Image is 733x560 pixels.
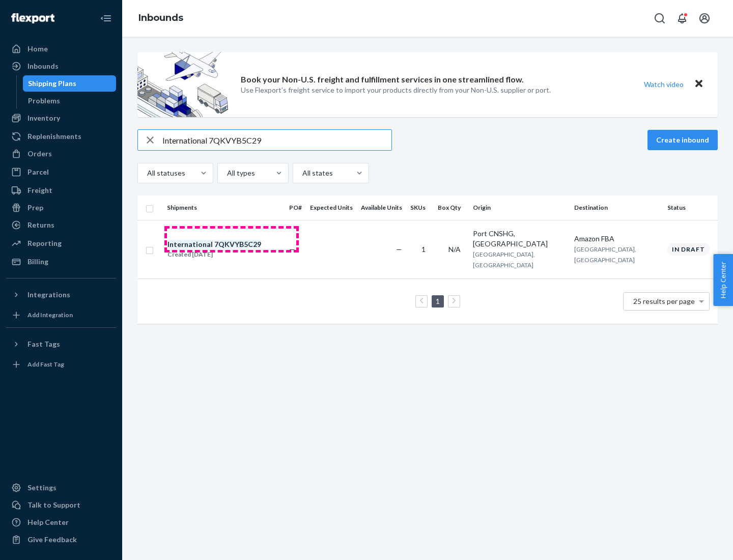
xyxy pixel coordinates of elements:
[6,514,116,530] a: Help Center
[241,74,524,86] p: Book your Non-U.S. freight and fulfillment services in one streamlined flow.
[357,195,406,220] th: Available Units
[27,113,60,123] div: Inventory
[473,250,535,269] span: [GEOGRAPHIC_DATA], [GEOGRAPHIC_DATA]
[6,531,116,548] button: Give Feedback
[6,480,116,496] a: Settings
[27,131,81,142] div: Replenishments
[570,195,663,220] th: Destination
[434,297,442,305] a: Page 1 is your current page
[27,149,52,159] div: Orders
[27,167,49,177] div: Parcel
[27,483,57,493] div: Settings
[11,13,54,23] img: Flexport logo
[6,146,116,162] a: Orders
[6,287,116,303] button: Integrations
[138,12,183,23] a: Inbounds
[637,77,690,92] button: Watch video
[306,195,357,220] th: Expected Units
[448,245,461,254] span: N/A
[27,360,64,369] div: Add Fast Tag
[27,339,60,349] div: Fast Tags
[27,220,54,230] div: Returns
[663,195,718,220] th: Status
[574,245,636,264] span: [GEOGRAPHIC_DATA], [GEOGRAPHIC_DATA]
[28,78,76,89] div: Shipping Plans
[27,311,73,319] div: Add Integration
[6,336,116,352] button: Fast Tags
[6,217,116,233] a: Returns
[27,61,59,71] div: Inbounds
[27,185,52,195] div: Freight
[27,44,48,54] div: Home
[667,243,710,256] div: In draft
[6,254,116,270] a: Billing
[469,195,570,220] th: Origin
[6,235,116,251] a: Reporting
[214,240,261,248] em: 7QKVYB5C29
[96,8,116,29] button: Close Navigation
[27,238,62,248] div: Reporting
[434,195,469,220] th: Box Qty
[713,254,733,306] button: Help Center
[23,93,117,109] a: Problems
[162,130,391,150] input: Search inbounds by name, destination, msku...
[6,41,116,57] a: Home
[672,8,692,29] button: Open notifications
[27,257,48,267] div: Billing
[27,517,69,527] div: Help Center
[28,96,60,106] div: Problems
[6,497,116,513] a: Talk to Support
[650,8,670,29] button: Open Search Box
[396,245,402,254] span: —
[285,195,306,220] th: PO#
[163,195,285,220] th: Shipments
[6,200,116,216] a: Prep
[6,128,116,145] a: Replenishments
[6,307,116,323] a: Add Integration
[633,297,695,305] span: 25 results per page
[6,182,116,199] a: Freight
[289,245,295,254] span: —
[27,500,80,510] div: Talk to Support
[146,168,147,178] input: All statuses
[6,356,116,373] a: Add Fast Tag
[406,195,434,220] th: SKUs
[694,8,715,29] button: Open account menu
[6,110,116,126] a: Inventory
[473,229,566,249] div: Port CNSHG, [GEOGRAPHIC_DATA]
[226,168,227,178] input: All types
[647,130,718,150] button: Create inbound
[692,77,706,92] button: Close
[130,4,191,33] ol: breadcrumbs
[574,234,659,244] div: Amazon FBA
[27,203,43,213] div: Prep
[6,164,116,180] a: Parcel
[27,290,70,300] div: Integrations
[6,58,116,74] a: Inbounds
[421,245,426,254] span: 1
[23,75,117,92] a: Shipping Plans
[27,535,77,545] div: Give Feedback
[241,85,551,95] p: Use Flexport’s freight service to import your products directly from your Non-U.S. supplier or port.
[167,240,213,248] em: International
[301,168,302,178] input: All states
[167,249,261,260] div: Created [DATE]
